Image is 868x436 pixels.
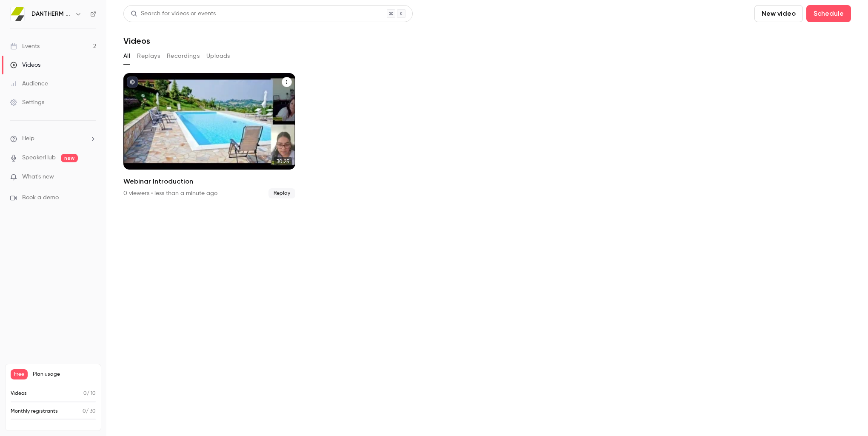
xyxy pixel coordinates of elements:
[11,7,24,21] img: DANTHERM GROUP
[22,153,56,162] a: SpeakerHub
[10,79,48,88] div: Audience
[83,391,87,396] span: 0
[123,73,295,198] a: 30:25Webinar Introduction0 viewers • less than a minute agoReplay
[83,390,96,397] p: / 10
[10,42,40,51] div: Events
[268,188,295,198] span: Replay
[123,49,130,63] button: All
[123,5,851,431] section: Videos
[10,61,40,69] div: Videos
[10,98,44,107] div: Settings
[127,76,138,88] button: published
[206,49,230,63] button: Uploads
[123,176,295,187] h2: Webinar Introduction
[22,134,34,143] span: Help
[22,173,54,181] span: What's new
[10,134,96,143] li: help-dropdown-opener
[167,49,200,63] button: Recordings
[83,408,96,415] p: / 30
[31,10,71,18] h6: DANTHERM GROUP
[22,193,59,202] span: Book a demo
[11,390,27,397] p: Videos
[806,5,851,22] button: Schedule
[131,9,216,18] div: Search for videos or events
[61,154,78,162] span: new
[123,36,150,46] h1: Videos
[137,49,160,63] button: Replays
[123,73,295,198] li: Webinar Introduction
[123,73,851,198] ul: Videos
[83,409,86,414] span: 0
[274,157,292,166] span: 30:25
[754,5,803,22] button: New video
[11,408,58,415] p: Monthly registrants
[33,371,96,378] span: Plan usage
[123,189,217,198] div: 0 viewers • less than a minute ago
[11,369,28,379] span: Free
